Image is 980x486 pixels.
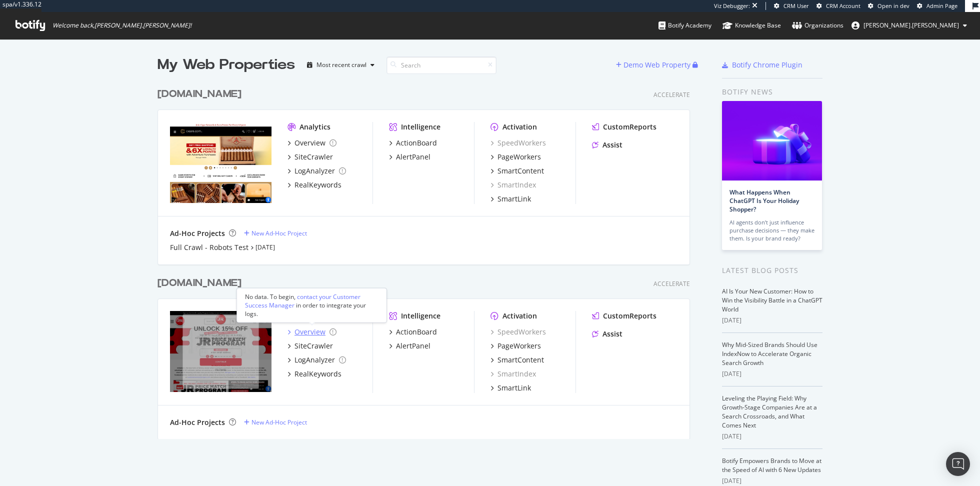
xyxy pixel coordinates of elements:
[722,369,822,378] div: [DATE]
[401,122,440,132] div: Intelligence
[792,12,843,39] a: Organizations
[722,20,781,30] div: Knowledge Base
[157,87,245,101] a: [DOMAIN_NAME]
[592,122,656,132] a: CustomReports
[490,152,541,162] a: PageWorkers
[497,194,531,204] div: SmartLink
[52,21,191,29] span: Welcome back, [PERSON_NAME].[PERSON_NAME] !
[490,180,536,190] div: SmartIndex
[157,276,241,290] div: [DOMAIN_NAME]
[616,57,692,73] button: Demo Web Property
[294,355,335,365] div: LogAnalyzer
[653,279,690,288] div: Accelerate
[251,229,307,237] div: New Ad-Hoc Project
[729,218,814,242] div: AI agents don’t just influence purchase decisions — they make them. Is your brand ready?
[603,311,656,321] div: CustomReports
[490,166,544,176] a: SmartContent
[490,369,536,379] a: SmartIndex
[287,369,341,379] a: RealKeywords
[497,383,531,393] div: SmartLink
[170,228,225,238] div: Ad-Hoc Projects
[294,369,341,379] div: RealKeywords
[732,60,802,70] div: Botify Chrome Plugin
[389,327,437,337] a: ActionBoard
[497,166,544,176] div: SmartContent
[396,138,437,148] div: ActionBoard
[294,341,333,351] div: SiteCrawler
[783,2,809,9] span: CRM User
[157,276,245,290] a: [DOMAIN_NAME]
[170,242,248,252] a: Full Crawl - Robots Test
[287,138,336,148] a: Overview
[287,180,341,190] a: RealKeywords
[287,166,346,176] a: LogAnalyzer
[255,243,275,251] a: [DATE]
[502,122,537,132] div: Activation
[592,329,622,339] a: Assist
[294,166,335,176] div: LogAnalyzer
[592,311,656,321] a: CustomReports
[490,383,531,393] a: SmartLink
[863,21,959,29] span: ryan.flanagan
[157,55,295,75] div: My Web Properties
[396,327,437,337] div: ActionBoard
[287,152,333,162] a: SiteCrawler
[917,2,957,10] a: Admin Page
[401,311,440,321] div: Intelligence
[722,340,817,367] a: Why Mid-Sized Brands Should Use IndexNow to Accelerate Organic Search Growth
[602,140,622,150] div: Assist
[490,355,544,365] a: SmartContent
[729,188,799,213] a: What Happens When ChatGPT Is Your Holiday Shopper?
[287,341,333,351] a: SiteCrawler
[396,152,430,162] div: AlertPanel
[722,456,821,474] a: Botify Empowers Brands to Move at the Speed of AI with 6 New Updates
[653,90,690,99] div: Accelerate
[497,341,541,351] div: PageWorkers
[245,292,360,309] div: contact your Customer Success Manager
[502,311,537,321] div: Activation
[244,229,307,237] a: New Ad-Hoc Project
[722,265,822,276] div: Latest Blog Posts
[722,101,822,180] img: What Happens When ChatGPT Is Your Holiday Shopper?
[170,122,271,203] img: https://www.jrcigars.com/
[623,60,690,70] div: Demo Web Property
[722,432,822,441] div: [DATE]
[157,87,241,101] div: [DOMAIN_NAME]
[294,327,325,337] div: Overview
[490,194,531,204] a: SmartLink
[946,452,970,476] div: Open Intercom Messenger
[490,327,546,337] a: SpeedWorkers
[926,2,957,9] span: Admin Page
[245,292,378,318] div: No data. To begin, in order to integrate your logs.
[714,2,750,10] div: Viz Debugger:
[287,327,336,337] a: Overview
[389,341,430,351] a: AlertPanel
[658,20,711,30] div: Botify Academy
[722,60,802,70] a: Botify Chrome Plugin
[497,355,544,365] div: SmartContent
[816,2,860,10] a: CRM Account
[774,2,809,10] a: CRM User
[826,2,860,9] span: CRM Account
[877,2,909,9] span: Open in dev
[294,180,341,190] div: RealKeywords
[602,329,622,339] div: Assist
[490,341,541,351] a: PageWorkers
[389,138,437,148] a: ActionBoard
[490,138,546,148] a: SpeedWorkers
[722,394,817,429] a: Leveling the Playing Field: Why Growth-Stage Companies Are at a Search Crossroads, and What Comes...
[386,56,496,74] input: Search
[792,20,843,30] div: Organizations
[251,418,307,426] div: New Ad-Hoc Project
[722,316,822,325] div: [DATE]
[396,341,430,351] div: AlertPanel
[658,12,711,39] a: Botify Academy
[303,57,378,73] button: Most recent crawl
[497,152,541,162] div: PageWorkers
[722,86,822,97] div: Botify news
[868,2,909,10] a: Open in dev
